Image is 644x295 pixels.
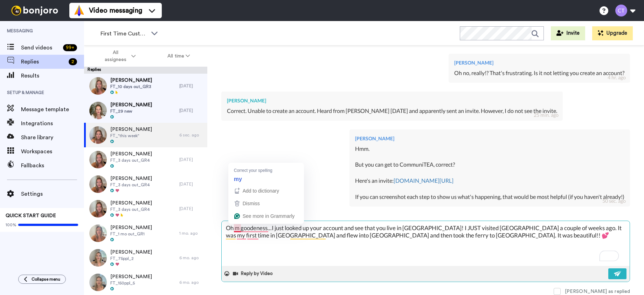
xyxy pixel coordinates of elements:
div: Hmm. But you can get to CommuniTEA, correct? Here's an invite: If you can screenshot each step to... [355,145,624,201]
div: [PERSON_NAME] as replied [565,288,630,295]
a: [PERSON_NAME]FT_3 days out_GR4[DATE] [84,196,207,221]
span: 100% [6,222,16,228]
a: [DOMAIN_NAME][URL] [394,177,453,184]
img: bd841412-ef6e-4396-b8f4-7c2503e5b85c-thumb.jpg [89,224,107,242]
span: Settings [21,190,84,198]
div: 6 sec. ago [179,132,204,138]
img: vm-color.svg [74,5,85,16]
a: [PERSON_NAME]FT_"this week"6 sec. ago [84,123,207,147]
span: FT_75ppl_2 [110,256,152,261]
span: [PERSON_NAME] [110,101,152,108]
span: FT_10 days out_GR3 [110,84,152,89]
div: Oh no, really!? That's frustrating. Is it not letting you create an account? [454,69,624,77]
span: FT_1 mo out_GR1 [110,231,152,237]
span: Message template [21,105,84,114]
button: All assignees [85,46,152,66]
span: [PERSON_NAME] [110,273,152,280]
span: FT_3 days out_GR4 [110,207,152,212]
a: [PERSON_NAME]FT_75ppl_26 mo. ago [84,246,207,270]
span: First Time Customer [101,29,147,38]
textarea: To enrich screen reader interactions, please activate Accessibility in Grammarly extension settings [222,221,630,266]
div: 50 sec. ago [602,197,626,205]
div: 6 mo. ago [179,280,204,285]
div: Correct. Unable to create an account. Heard from [PERSON_NAME] [DATE] and apparently sent an invi... [227,107,557,115]
span: [PERSON_NAME] [110,175,152,182]
div: 2 [69,58,77,65]
span: Share library [21,133,84,142]
div: [DATE] [179,83,204,89]
div: [PERSON_NAME] [227,97,557,104]
img: send-white.svg [614,271,622,276]
div: 99 + [63,44,77,51]
button: Collapse menu [18,275,66,284]
a: [PERSON_NAME]FT_29 new[DATE] [84,98,207,123]
span: Video messaging [89,6,142,15]
span: All assignees [102,49,130,63]
div: [PERSON_NAME] [355,135,624,142]
button: Invite [551,26,585,40]
div: [DATE] [179,108,204,113]
span: FT_3 days out_GR4 [110,157,152,163]
button: All time [152,50,206,62]
a: [PERSON_NAME]FT_3 days out_GR4[DATE] [84,172,207,196]
img: d182a69c-3f25-4f75-b1e2-a8a136d57023-thumb.jpg [89,175,107,193]
span: FT_29 new [110,108,152,114]
a: [PERSON_NAME]FT_3 days out_GR4[DATE] [84,147,207,172]
img: e775b053-e7e1-4264-a7ad-83d797bd57dc-thumb.jpg [89,102,107,119]
a: [PERSON_NAME]FT_10 days out_GR3[DATE] [84,74,207,98]
span: [PERSON_NAME] [110,200,152,207]
img: 90f09d71-e108-4f9a-a833-9450812f301a-thumb.jpg [89,249,107,267]
div: 4 hr. ago [608,74,626,81]
span: [PERSON_NAME] [110,126,152,133]
span: Fallbacks [21,161,84,170]
button: Reply by Video [232,268,275,279]
div: [PERSON_NAME] [454,59,624,66]
span: [PERSON_NAME] [110,249,152,256]
div: [DATE] [179,157,204,162]
button: Upgrade [592,26,633,40]
div: Replies [84,67,207,74]
span: FT_3 days out_GR4 [110,182,152,188]
img: c5718b27-a0f8-4c5c-bcc2-74a80e3c41ec-thumb.jpg [89,126,107,144]
span: Replies [21,58,66,66]
span: [PERSON_NAME] [110,224,152,231]
div: 25 min. ago [534,112,559,119]
a: [PERSON_NAME]FT_150ppl_56 mo. ago [84,270,207,295]
img: 2af630c9-bb00-4629-856d-cd585671067e-thumb.jpg [89,77,107,95]
a: [PERSON_NAME]FT_1 mo out_GR11 mo. ago [84,221,207,246]
div: [DATE] [179,206,204,212]
span: Workspaces [21,147,84,156]
div: 1 mo. ago [179,230,204,236]
span: Send videos [21,43,60,52]
span: FT_"this week" [110,133,152,139]
span: Collapse menu [32,276,60,282]
img: 1da16a9a-3755-4fa7-8515-8afeb9762081-thumb.jpg [89,274,107,291]
img: bj-logo-header-white.svg [8,6,61,15]
span: QUICK START GUIDE [6,213,56,218]
div: [DATE] [179,181,204,187]
img: d182a69c-3f25-4f75-b1e2-a8a136d57023-thumb.jpg [89,200,107,217]
span: [PERSON_NAME] [110,150,152,157]
span: Integrations [21,119,84,128]
div: 6 mo. ago [179,255,204,261]
img: d182a69c-3f25-4f75-b1e2-a8a136d57023-thumb.jpg [89,151,107,168]
span: FT_150ppl_5 [110,280,152,286]
span: Results [21,72,84,80]
span: [PERSON_NAME] [110,77,152,84]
